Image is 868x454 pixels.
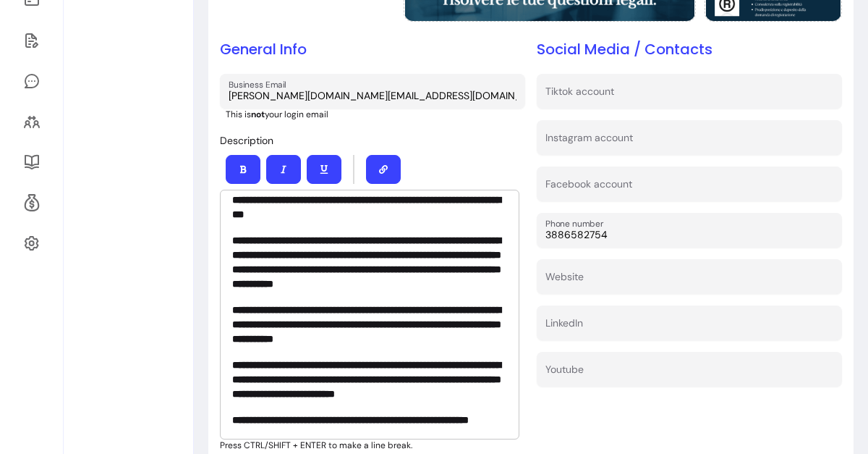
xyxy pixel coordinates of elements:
[545,274,833,288] input: Website
[545,88,833,103] input: Tiktok account
[545,320,833,335] input: LinkedIn
[229,88,516,103] input: Business Email
[545,135,833,149] input: Instagram account
[251,109,265,120] b: not
[220,440,525,451] p: Press CTRL/SHIFT + ENTER to make a line break.
[17,145,46,180] a: Resources
[537,39,842,59] h2: Social Media / Contacts
[17,23,46,58] a: Waivers
[17,64,46,98] a: My Messages
[220,39,525,59] h2: General Info
[545,227,833,242] input: Phone number
[17,104,46,139] a: Clients
[545,181,833,196] input: Facebook account
[545,366,833,381] input: Youtube
[17,185,46,220] a: Refer & Earn
[17,226,46,261] a: Settings
[220,134,273,147] span: Description
[229,78,292,91] label: Business Email
[226,109,525,120] p: This is your login email
[545,217,608,230] label: Phone number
